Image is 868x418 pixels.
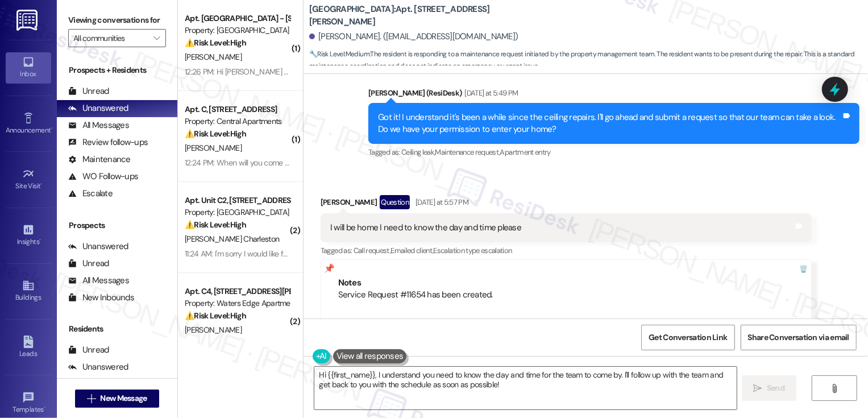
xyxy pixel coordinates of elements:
[321,195,812,213] div: [PERSON_NAME]
[321,242,812,259] div: Tagged as:
[309,48,868,73] span: : The resident is responding to a maintenance request initiated by the property management team. ...
[314,367,737,409] textarea: Hi {{first_name}}, I understand you need to know the day and time for the team to come by. I'll f...
[185,311,246,321] strong: ⚠️ Risk Level: High
[185,67,730,77] div: 12:26 PM: Hi [PERSON_NAME] thanks for reaching out I did have a question on the lease renewal pro...
[391,246,433,255] span: Emailed client ,
[309,49,369,59] strong: 🔧 Risk Level: Medium
[185,38,246,48] strong: ⚠️ Risk Level: High
[309,31,518,43] div: [PERSON_NAME]. ([EMAIL_ADDRESS][DOMAIN_NAME])
[354,246,391,255] span: Call request ,
[754,384,762,393] i: 
[413,196,468,208] div: [DATE] at 5:57 PM
[338,277,361,288] b: Notes
[641,325,734,350] button: Get Conversation Link
[500,147,551,157] span: Apartment entry
[368,87,859,103] div: [PERSON_NAME] (ResiDesk)
[68,102,128,114] div: Unanswered
[185,104,290,115] div: Apt. C, [STREET_ADDRESS]
[462,87,518,99] div: [DATE] at 5:49 PM
[742,375,797,401] button: Send
[68,136,148,148] div: Review follow-ups
[185,13,290,24] div: Apt. [GEOGRAPHIC_DATA] - [STREET_ADDRESS][GEOGRAPHIC_DATA][STREET_ADDRESS]
[68,292,134,304] div: New Inbounds
[6,332,51,363] a: Leads
[767,382,784,394] span: Send
[68,188,113,200] div: Escalate
[68,154,131,165] div: Maintenance
[153,34,160,43] i: 
[68,275,129,287] div: All Messages
[75,390,159,408] button: New Message
[185,325,242,335] span: [PERSON_NAME]
[68,241,128,253] div: Unanswered
[16,10,40,31] img: ResiDesk Logo
[741,325,857,350] button: Share Conversation via email
[57,323,177,335] div: Residents
[185,129,246,139] strong: ⚠️ Risk Level: High
[185,158,602,168] div: 12:24 PM: When will you come and replace the carpet in the bedroom I had to remove because of the...
[68,361,128,373] div: Unanswered
[368,144,859,160] div: Tagged as:
[380,195,410,209] div: Question
[830,384,839,393] i: 
[185,194,290,206] div: Apt. Unit C2, [STREET_ADDRESS][PERSON_NAME]
[39,236,41,244] span: •
[6,52,51,83] a: Inbox
[68,344,109,356] div: Unread
[51,125,52,133] span: •
[185,297,290,309] div: Property: Waters Edge Apartments
[185,52,242,62] span: [PERSON_NAME]
[185,206,290,218] div: Property: [GEOGRAPHIC_DATA]
[68,258,109,270] div: Unread
[6,220,51,251] a: Insights •
[330,222,521,234] div: I will be home I need to know the day and time please
[68,119,129,131] div: All Messages
[401,147,435,157] span: Ceiling leak ,
[41,180,43,188] span: •
[378,111,841,136] div: Got it! I understand it's been a while since the ceiling repairs. I'll go ahead and submit a requ...
[6,164,51,195] a: Site Visit •
[68,85,109,97] div: Unread
[73,29,148,47] input: All communities
[435,147,500,157] span: Maintenance request ,
[309,3,537,28] b: [GEOGRAPHIC_DATA]: Apt. [STREET_ADDRESS][PERSON_NAME]
[185,285,290,297] div: Apt. C4, [STREET_ADDRESS][PERSON_NAME]
[57,64,177,76] div: Prospects + Residents
[434,246,512,255] span: Escalation type escalation
[100,392,147,404] span: New Message
[44,404,45,412] span: •
[649,332,727,343] span: Get Conversation Link
[185,234,279,244] span: [PERSON_NAME] Charleston
[185,24,290,36] div: Property: [GEOGRAPHIC_DATA]
[68,11,166,29] label: Viewing conversations for
[748,332,849,343] span: Share Conversation via email
[68,171,138,183] div: WO Follow-ups
[185,220,246,230] strong: ⚠️ Risk Level: High
[6,276,51,307] a: Buildings
[185,143,242,153] span: [PERSON_NAME]
[185,115,290,127] div: Property: Central Apartments
[87,394,95,403] i: 
[57,220,177,231] div: Prospects
[338,289,794,350] div: Service Request #11654 has been created. ---- From automated-surveys-home_now_properties-[PERSON_...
